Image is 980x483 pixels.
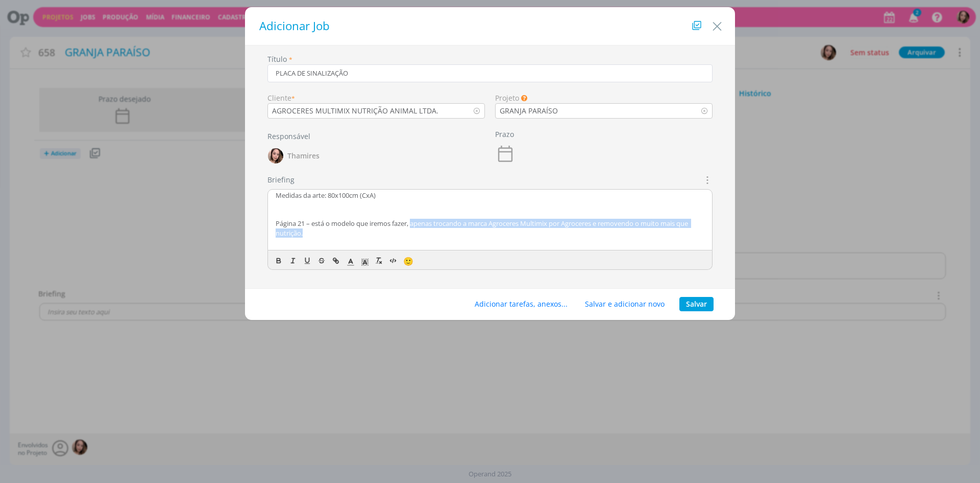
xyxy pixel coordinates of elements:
div: AGROCERES MULTIMIX NUTRIÇÃO ANIMAL LTDA. [268,105,440,116]
div: AGROCERES MULTIMIX NUTRIÇÃO ANIMAL LTDA. [272,105,440,116]
button: 🙂 [401,255,415,267]
label: Prazo [495,129,514,140]
button: Salvar e adicionar novo [578,297,671,311]
label: Responsável [267,131,310,142]
div: Projeto [495,93,713,103]
span: Thamires [287,152,320,159]
button: Adicionar tarefas, anexos... [468,297,574,311]
p: Página 21 – está o modelo que iremos fazer, apenas trocando a marca Agroceres Multimix por Agroce... [276,219,704,238]
span: 🙂 [403,256,413,267]
span: Cor do Texto [344,255,358,267]
label: Briefing [267,174,295,185]
button: Salvar [679,297,714,311]
span: Cor de Fundo [358,255,372,267]
button: Close [709,14,725,34]
div: Cliente [267,93,485,103]
div: GRANJA PARAÍSO [496,105,560,116]
label: Título [267,54,287,64]
p: Medidas da arte: 80x100cm (CxA) [276,191,704,200]
img: T [268,148,283,164]
div: GRANJA PARAÍSO [500,105,560,116]
button: TThamires [267,146,320,166]
div: dialog [245,7,735,320]
h1: Adicionar Job [255,17,725,35]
